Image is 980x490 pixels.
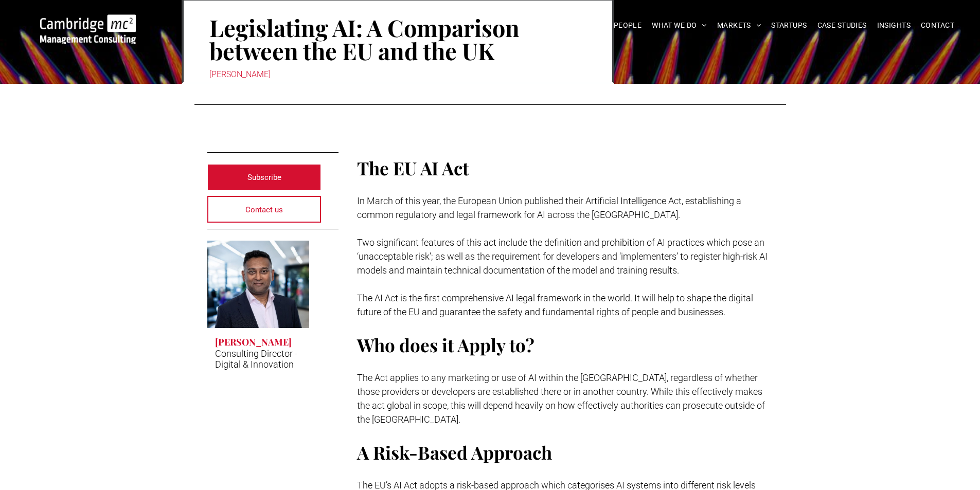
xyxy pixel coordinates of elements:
[357,293,753,317] span: The AI Act is the first comprehensive AI legal framework in the world. It will help to shape the ...
[872,17,916,33] a: INSIGHTS
[547,17,592,33] a: ABOUT
[766,17,812,33] a: STARTUPS
[40,14,136,44] img: Go to Homepage
[357,333,534,357] span: Who does it Apply to?
[209,67,586,82] div: [PERSON_NAME]
[357,195,741,220] span: In March of this year, the European Union published their Artificial Intelligence Act, establishi...
[812,17,872,33] a: CASE STUDIES
[215,336,292,348] h3: [PERSON_NAME]
[207,196,322,223] a: Contact us
[357,237,768,276] span: Two significant features of this act include the definition and prohibition of AI practices which...
[592,17,647,33] a: OUR PEOPLE
[647,17,712,33] a: WHAT WE DO
[40,16,136,27] a: Your Business Transformed | Cambridge Management Consulting
[215,348,302,370] p: Consulting Director - Digital & Innovation
[207,241,310,328] a: Rachi Weerasinghe
[357,156,469,180] span: The EU AI Act
[207,164,322,191] a: Subscribe
[209,15,586,63] h1: Legislating AI: A Comparison between the EU and the UK
[515,17,547,33] a: HOME
[357,440,552,464] span: A Risk-Based Approach
[357,372,765,425] span: The Act applies to any marketing or use of AI within the [GEOGRAPHIC_DATA], regardless of whether...
[712,17,766,33] a: MARKETS
[247,165,281,190] span: Subscribe
[916,17,959,33] a: CONTACT
[245,197,283,223] span: Contact us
